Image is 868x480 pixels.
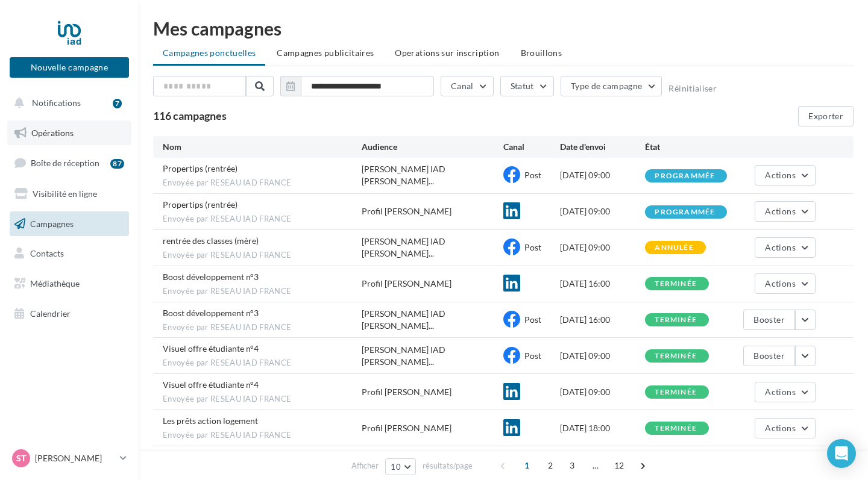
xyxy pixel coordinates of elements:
span: Envoyée par RESEAU IAD FRANCE [163,394,362,405]
div: [DATE] 09:00 [560,242,645,254]
span: Operations sur inscription [395,48,499,58]
span: Boîte de réception [31,158,99,168]
a: Campagnes [7,211,131,237]
a: Médiathèque [7,271,131,296]
div: terminée [655,425,697,432]
span: Médiathèque [30,278,80,288]
span: Visibilité en ligne [33,189,97,199]
span: 12 [609,456,629,475]
span: Brouillons [521,48,562,58]
span: ... [586,456,605,475]
button: Nouvelle campagne [10,57,129,78]
div: Profil [PERSON_NAME] [362,205,451,217]
span: rentrée des classes (mère) [163,235,259,246]
div: État [645,141,730,153]
span: Actions [765,278,795,288]
span: Contacts [30,248,64,258]
span: Afficher [351,460,379,472]
span: Post [524,242,541,252]
span: ST [16,452,26,464]
button: Exporter [798,106,854,126]
span: 2 [541,456,560,475]
div: Date d'envoi [560,141,645,153]
span: Actions [765,423,795,433]
span: Envoyée par RESEAU IAD FRANCE [163,358,362,369]
span: 1 [517,456,536,475]
span: Envoyée par RESEAU IAD FRANCE [163,214,362,225]
div: terminée [655,352,697,360]
button: Réinitialiser [668,84,717,93]
button: Statut [500,76,554,96]
div: [DATE] 09:00 [560,386,645,398]
span: Envoyée par RESEAU IAD FRANCE [163,286,362,297]
span: Opérations [31,128,74,138]
div: terminée [655,316,697,324]
a: Opérations [7,120,131,146]
a: Contacts [7,241,131,266]
div: Profil [PERSON_NAME] [362,278,451,290]
span: Envoyée par RESEAU IAD FRANCE [163,178,362,189]
span: Calendrier [30,308,71,319]
span: Post [524,170,541,180]
span: Visuel offre étudiante n°4 [163,379,259,390]
button: Notifications 7 [7,90,127,116]
span: Post [524,314,541,325]
span: Actions [765,206,795,216]
div: terminée [655,280,697,288]
div: terminée [655,388,697,396]
span: Actions [765,387,795,397]
button: Actions [755,201,815,222]
div: 87 [110,159,124,169]
div: Nom [163,141,362,153]
div: Open Intercom Messenger [827,439,856,468]
a: Calendrier [7,301,131,326]
span: 10 [391,462,401,472]
span: 3 [562,456,582,475]
div: [DATE] 09:00 [560,169,645,181]
span: Boost développement n°3 [163,272,259,282]
span: [PERSON_NAME] IAD [PERSON_NAME]... [362,344,503,368]
div: Profil [PERSON_NAME] [362,422,451,434]
span: [PERSON_NAME] IAD [PERSON_NAME]... [362,163,503,187]
div: programmée [655,208,715,216]
span: [PERSON_NAME] IAD [PERSON_NAME]... [362,235,503,260]
span: Campagnes publicitaires [277,48,374,58]
span: Boost développement n°3 [163,308,259,318]
div: [DATE] 16:00 [560,278,645,290]
span: 116 campagnes [153,109,227,122]
button: Booster [743,310,794,330]
div: annulée [655,244,693,252]
a: Visibilité en ligne [7,181,131,207]
button: Canal [441,76,494,96]
div: Canal [503,141,560,153]
button: Actions [755,237,815,258]
span: résultats/page [423,460,473,472]
div: Profil [PERSON_NAME] [362,386,451,398]
button: Actions [755,165,815,185]
div: Audience [362,141,503,153]
div: [DATE] 16:00 [560,314,645,326]
button: Actions [755,273,815,294]
span: Campagnes [30,218,74,228]
span: [PERSON_NAME] IAD [PERSON_NAME]... [362,308,503,332]
span: Visuel offre étudiante n°4 [163,343,259,354]
span: Les prêts action logement [163,416,258,426]
button: Type de campagne [561,76,662,96]
button: Actions [755,418,815,438]
span: Envoyée par RESEAU IAD FRANCE [163,430,362,441]
div: [DATE] 09:00 [560,350,645,362]
button: 10 [385,458,416,475]
span: Envoyée par RESEAU IAD FRANCE [163,322,362,333]
span: Notifications [32,98,81,108]
a: Boîte de réception87 [7,150,131,176]
div: [DATE] 18:00 [560,422,645,434]
button: Actions [755,382,815,402]
span: Propertips (rentrée) [163,163,237,173]
span: Post [524,351,541,361]
a: ST [PERSON_NAME] [10,447,129,470]
span: Actions [765,242,795,252]
div: 7 [113,99,122,108]
span: Envoyée par RESEAU IAD FRANCE [163,250,362,261]
div: [DATE] 09:00 [560,205,645,217]
div: Mes campagnes [153,19,854,37]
